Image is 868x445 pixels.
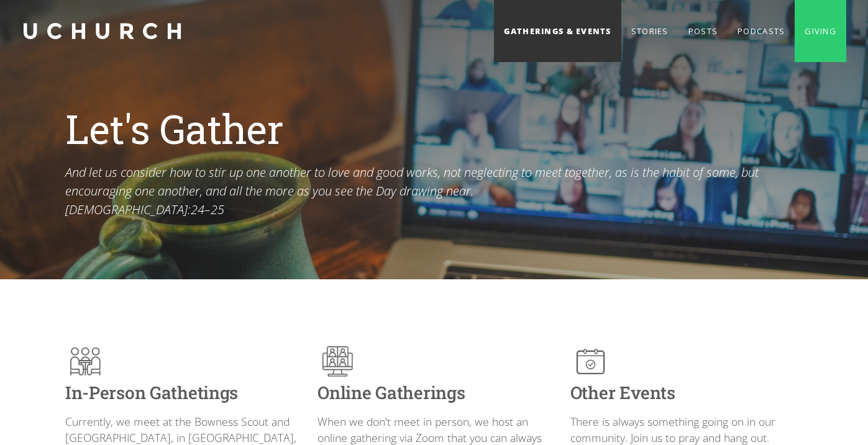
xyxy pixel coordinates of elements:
[65,382,298,403] h3: In-Person Gathetings
[65,104,803,153] h1: Let's Gather
[65,164,759,218] em: And let us consider how to stir up one another to love and good works, not neglecting to meet tog...
[318,382,550,403] h3: Online Gatherings
[570,382,803,403] h3: Other Events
